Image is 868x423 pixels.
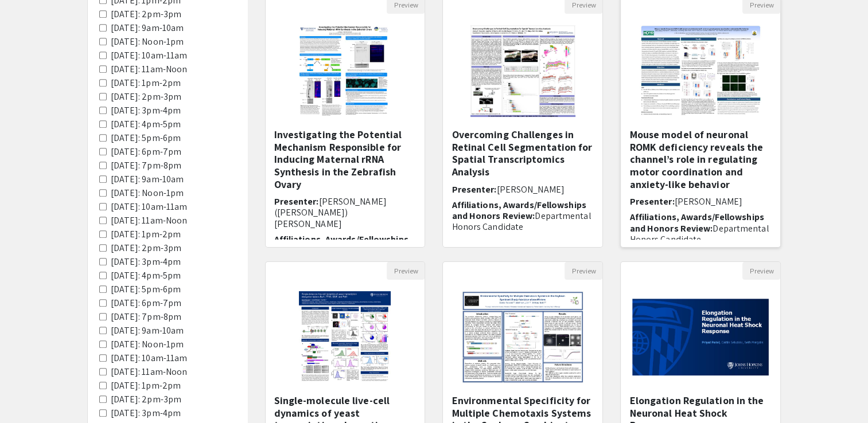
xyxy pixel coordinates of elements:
label: [DATE]: 2pm-3pm [111,241,182,255]
h6: Presenter: [274,196,417,229]
h5: Overcoming Challenges in Retinal Cell Segmentation for Spatial Transcriptomics Analysis [451,128,594,178]
label: [DATE]: 3pm-4pm [111,406,181,420]
label: [DATE]: 3pm-4pm [111,104,181,117]
label: [DATE]: 2pm-3pm [111,7,182,21]
label: [DATE]: 10am-11am [111,351,188,365]
label: [DATE]: 11am-Noon [111,365,188,379]
label: [DATE]: 2pm-3pm [111,90,182,104]
button: Preview [565,262,602,280]
img: <p><span style="background-color: transparent; color: rgb(0, 0, 0);">Elongation Regulation in the... [621,287,780,387]
img: <p>Overcoming Challenges in Retinal Cell Segmentation for Spatial Transcriptomics Analysis</p> [459,14,587,128]
h6: Presenter: [451,184,594,195]
label: [DATE]: Noon-1pm [111,35,184,49]
label: [DATE]: 1pm-2pm [111,379,181,393]
span: Mentor: [451,236,485,248]
label: [DATE]: 10am-11am [111,49,188,62]
label: [DATE]: 9am-10am [111,324,184,338]
label: [DATE]: 11am-Noon [111,62,188,76]
label: [DATE]: 4pm-5pm [111,269,181,283]
label: [DATE]: 5pm-6pm [111,131,181,145]
span: [PERSON_NAME] [496,183,564,195]
label: [DATE]: Noon-1pm [111,338,184,351]
label: [DATE]: 1pm-2pm [111,76,181,90]
iframe: Chat [9,371,49,414]
label: [DATE]: 1pm-2pm [111,228,181,241]
span: Departmental Honors Candidate [451,210,591,233]
img: <p>Single-molecule live-cell dynamics of yeast transcription elongation factors Bur1, TFIIS, DSIF... [287,280,402,394]
img: <p>Investigating the Potential Mechanism Responsible for Inducing Maternal rRNA Synthesis in the ... [287,14,402,128]
label: [DATE]: 2pm-3pm [111,393,182,406]
label: [DATE]: 7pm-8pm [111,159,182,173]
span: Affiliations, Awards/Fellowships and Honors Review: [274,233,408,256]
label: [DATE]: 6pm-7pm [111,145,182,159]
label: [DATE]: 5pm-6pm [111,283,181,296]
span: [PERSON_NAME] [674,195,742,207]
img: <p class="ql-align-center"><strong style="color: black;">Mouse model of neuronal ROMK deficiency ... [628,14,773,128]
img: <p>Environmental Specificity for Multiple Chemotaxis Systems in the Soybean Symbiont Bradyrhizobi... [450,280,595,394]
h5: Investigating the Potential Mechanism Responsible for Inducing Maternal rRNA Synthesis in the Zeb... [274,128,417,190]
h6: Presenter: [629,196,772,207]
label: [DATE]: 9am-10am [111,173,184,186]
label: [DATE]: 3pm-4pm [111,255,181,269]
span: [PERSON_NAME] ([PERSON_NAME]) [PERSON_NAME] [274,195,387,229]
h5: Mouse model of neuronal ROMK deficiency reveals the channel’s role in regulating motor coordinati... [629,128,772,190]
span: Affiliations, Awards/Fellowships and Honors Review: [451,199,586,222]
button: Preview [387,262,425,280]
label: [DATE]: 4pm-5pm [111,117,181,131]
label: [DATE]: 10am-11am [111,200,188,214]
button: Preview [742,262,780,280]
span: Departmental Honors Candidate [629,222,769,245]
span: Affiliations, Awards/Fellowships and Honors Review: [629,211,764,234]
label: [DATE]: Noon-1pm [111,186,184,200]
label: [DATE]: 6pm-7pm [111,296,182,310]
label: [DATE]: 7pm-8pm [111,310,182,324]
label: [DATE]: 9am-10am [111,21,184,35]
label: [DATE]: 11am-Noon [111,214,188,228]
